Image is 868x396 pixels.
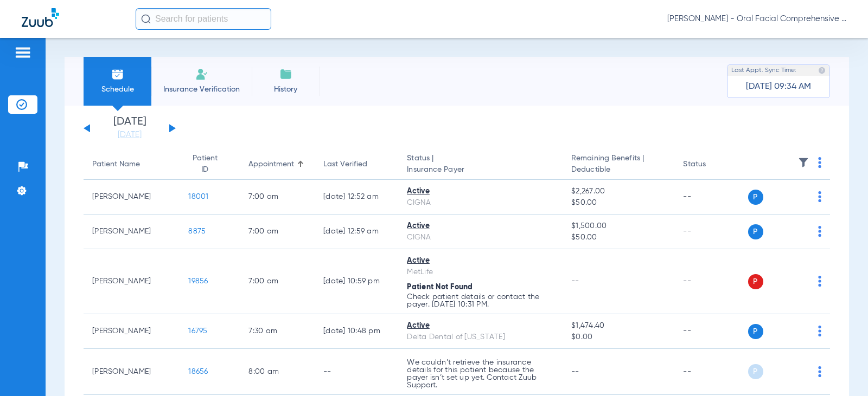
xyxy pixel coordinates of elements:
td: [DATE] 10:48 PM [315,314,398,349]
img: History [279,68,292,81]
span: 19856 [188,277,208,285]
img: group-dot-blue.svg [818,326,821,336]
td: [PERSON_NAME] [84,349,180,395]
span: Last Appt. Sync Time: [731,65,796,76]
span: $1,500.00 [571,220,666,232]
th: Status | [398,150,563,180]
td: [PERSON_NAME] [84,180,180,215]
img: group-dot-blue.svg [818,276,821,287]
div: Active [407,186,554,197]
td: [PERSON_NAME] [84,215,180,249]
td: -- [315,349,398,395]
span: P [748,224,763,239]
td: 7:00 AM [240,215,315,249]
span: $1,474.40 [571,320,666,332]
td: -- [674,249,748,314]
div: Last Verified [323,159,367,170]
td: -- [674,215,748,249]
td: 7:30 AM [240,314,315,349]
th: Status [674,150,748,180]
div: Patient ID [188,153,221,176]
td: -- [674,314,748,349]
img: group-dot-blue.svg [818,226,821,237]
span: [PERSON_NAME] - Oral Facial Comprehensive Care [667,14,846,24]
td: -- [674,180,748,215]
span: P [748,190,763,205]
img: group-dot-blue.svg [818,157,821,168]
li: [DATE] [97,116,162,140]
span: -- [571,277,579,285]
img: group-dot-blue.svg [818,366,821,377]
td: [PERSON_NAME] [84,314,180,349]
div: MetLife [407,267,554,278]
p: We couldn’t retrieve the insurance details for this patient because the payer isn’t set up yet. C... [407,359,554,389]
span: History [260,84,311,95]
a: [DATE] [97,129,162,140]
td: 7:00 AM [240,180,315,215]
div: Active [407,220,554,232]
img: hamburger-icon [14,46,31,59]
div: Appointment [248,159,294,170]
div: Patient ID [188,153,231,176]
div: Appointment [248,159,306,170]
span: 18001 [188,193,208,200]
input: Search for patients [136,8,271,30]
img: group-dot-blue.svg [818,191,821,202]
span: 16795 [188,327,207,335]
div: CIGNA [407,197,554,209]
td: [DATE] 12:52 AM [315,180,398,215]
div: Patient Name [92,159,171,170]
span: Insurance Payer [407,164,554,176]
span: 18656 [188,368,208,375]
th: Remaining Benefits | [563,150,674,180]
span: P [748,274,763,289]
span: P [748,364,763,379]
img: filter.svg [798,157,809,168]
span: $2,267.00 [571,186,666,197]
img: Search Icon [141,14,151,24]
span: $0.00 [571,332,666,343]
div: Last Verified [323,159,390,170]
img: Schedule [111,68,124,81]
div: Active [407,255,554,267]
span: P [748,324,763,339]
span: 8875 [188,228,206,235]
span: Deductible [571,164,666,176]
div: CIGNA [407,232,554,243]
img: Manual Insurance Verification [195,68,208,81]
img: last sync help info [818,67,826,74]
div: Delta Dental of [US_STATE] [407,332,554,343]
span: [DATE] 09:34 AM [746,81,811,92]
td: 8:00 AM [240,349,315,395]
p: Check patient details or contact the payer. [DATE] 10:31 PM. [407,293,554,308]
div: Active [407,320,554,332]
div: Patient Name [92,159,140,170]
span: Insurance Verification [159,84,244,95]
span: $50.00 [571,197,666,209]
td: [DATE] 12:59 AM [315,215,398,249]
td: 7:00 AM [240,249,315,314]
img: Zuub Logo [22,8,59,27]
span: Schedule [92,84,143,95]
span: $50.00 [571,232,666,243]
span: -- [571,368,579,375]
td: -- [674,349,748,395]
span: Patient Not Found [407,283,473,291]
td: [PERSON_NAME] [84,249,180,314]
td: [DATE] 10:59 PM [315,249,398,314]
